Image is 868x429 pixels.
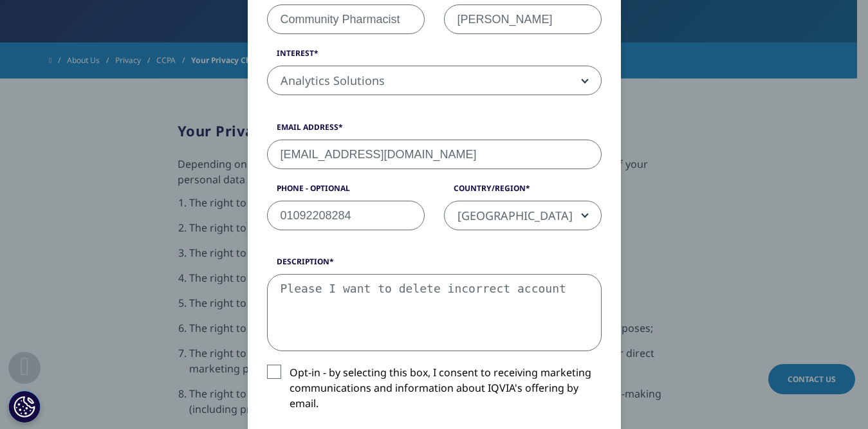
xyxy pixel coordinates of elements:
[444,201,602,230] span: Egypt
[268,66,601,96] span: Analytics Solutions
[267,365,602,418] label: Opt-in - by selecting this box, I consent to receiving marketing communications and information a...
[267,66,602,95] span: Analytics Solutions
[267,48,602,66] label: Interest
[8,390,41,423] button: Cookies Settings
[445,201,601,231] span: Egypt
[267,256,602,274] label: Description
[267,122,602,140] label: Email Address
[267,183,425,201] label: Phone - Optional
[444,183,602,201] label: Country/Region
